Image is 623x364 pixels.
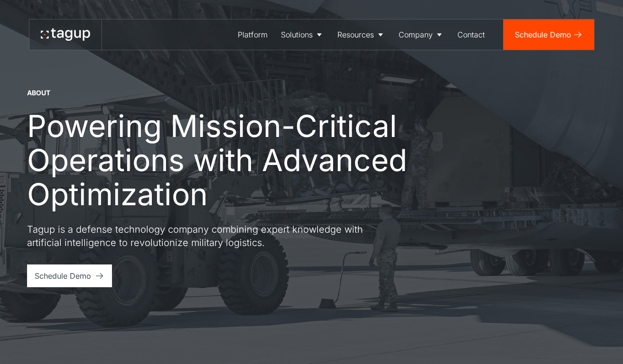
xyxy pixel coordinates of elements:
[503,19,594,50] a: Schedule Demo
[399,29,433,40] div: Company
[35,270,91,282] div: Schedule Demo
[451,19,492,50] a: Contact
[27,223,369,249] p: Tagup is a defense technology company combining expert knowledge with artificial intelligence to ...
[274,19,331,50] a: Solutions
[27,88,50,98] div: About
[27,264,112,287] a: Schedule Demo
[337,29,374,40] div: Resources
[515,29,571,40] div: Schedule Demo
[457,29,485,40] div: Contact
[238,29,268,40] div: Platform
[392,19,451,50] a: Company
[331,19,392,50] a: Resources
[27,109,426,211] h1: Powering Mission-Critical Operations with Advanced Optimization
[281,29,313,40] div: Solutions
[231,19,274,50] a: Platform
